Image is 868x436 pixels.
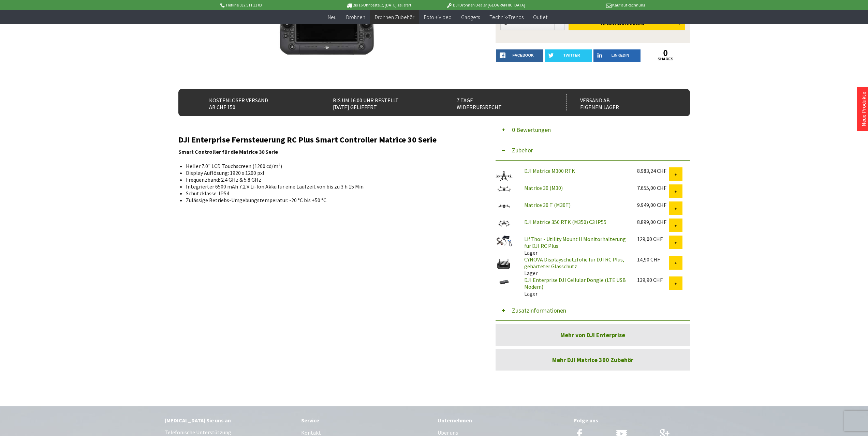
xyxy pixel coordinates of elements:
[519,256,632,276] div: Lager
[637,276,669,283] div: 139,90 CHF
[642,49,689,57] a: 0
[496,256,513,273] img: CYNOVA Displayschutzfolie für DJI RC Plus, gehärteter Glasschutz
[485,10,528,24] a: Technik-Trends
[461,14,480,20] span: Gadgets
[301,416,431,425] div: Service
[341,10,370,24] a: Drohnen
[496,276,513,288] img: DJI Enterprise DJI Cellular Dongle (LTE USB Modem)
[637,201,669,208] div: 9.949,00 CHF
[489,14,524,20] span: Technik-Trends
[496,349,690,371] a: Mehr DJI Matrice 300 Zubehör
[528,10,552,24] a: Outlet
[443,94,551,111] div: 7 Tage Widerrufsrecht
[438,416,567,425] div: Unternehmen
[496,120,690,140] button: 0 Bewertungen
[519,236,632,256] div: Lager
[524,219,606,225] a: DJI Matrice 350 RTK (M350) C3 IP55
[566,94,675,111] div: Versand ab eigenem Lager
[574,416,704,425] div: Folge uns
[370,10,419,24] a: Drohnen Zubehör
[456,10,485,24] a: Gadgets
[328,14,337,20] span: Neu
[612,53,629,57] span: LinkedIn
[637,167,669,174] div: 8.983,24 CHF
[637,184,669,191] div: 7.655,00 CHF
[533,14,547,20] span: Outlet
[524,276,626,290] a: DJI Enterprise DJI Cellular Dongle (LTE USB Modem)
[563,53,580,57] span: twitter
[545,49,592,62] a: twitter
[186,176,470,183] li: Frequenzband: 2.4 GHz & 5.8 GHz
[496,201,513,211] img: Matrice 30 T (M30T)
[178,135,475,144] h2: DJI Enterprise Fernsteuerung RC Plus Smart Controller Matrice 30 Serie
[539,1,645,9] p: Kauf auf Rechnung
[496,167,513,184] img: DJI Matrice M300 RTK
[419,10,456,24] a: Foto + Video
[496,184,513,194] img: Matrice 30 (M30)
[195,94,304,111] div: Kostenloser Versand ab CHF 150
[432,1,539,9] p: DJI Drohnen Dealer [GEOGRAPHIC_DATA]
[524,256,624,270] a: CYNOVA Displayschutzfolie für DJI RC Plus, gehärteter Glasschutz
[637,219,669,225] div: 8.899,00 CHF
[637,236,669,242] div: 129,00 CHF
[642,57,689,61] a: shares
[178,148,278,155] strong: Smart Controller für die Matrice 30 Serie
[186,169,470,176] li: Display Auflösung: 1920 x 1200 pxl
[424,14,452,20] span: Foto + Video
[524,201,571,208] a: Matrice 30 T (M30T)
[593,49,641,62] a: LinkedIn
[496,300,690,321] button: Zusatzinformationen
[513,53,534,57] span: facebook
[186,183,470,190] li: Integrierter 6500 mAh 7.2 V Li-Ion Akku für eine Laufzeit von bis zu 3 h 15 Min
[860,92,867,126] a: Neue Produkte
[186,190,470,197] li: Schutzklasse: IP54
[326,1,432,9] p: Bis 16 Uhr bestellt, [DATE] geliefert.
[496,219,513,228] img: DJI Matrice 350 RTK (M350) C3 IP55
[186,197,470,204] li: Zulässige Betriebs-Umgebungstemperatur: -20 °C bis +50 °C
[346,14,365,20] span: Drohnen
[165,416,294,425] div: [MEDICAL_DATA] Sie uns an
[496,324,690,346] a: Mehr von DJI Enterprise
[319,94,428,111] div: Bis um 16:00 Uhr bestellt [DATE] geliefert
[524,167,575,174] a: DJI Matrice M300 RTK
[186,163,470,169] li: Heller 7.0" LCD Touchscreen (1200 cd/m²)
[637,256,669,263] div: 14,90 CHF
[496,49,544,62] a: facebook
[323,10,341,24] a: Neu
[496,140,690,161] button: Zubehör
[375,14,414,20] span: Drohnen Zubehör
[524,184,563,191] a: Matrice 30 (M30)
[524,236,626,249] a: LifThor - Utility Mount II Monitorhalterung für DJI RC Plus
[496,236,513,246] img: LifThor - Utility Mount II Monitorhalterung für DJI RC Plus
[219,1,326,9] p: Hotline 032 511 11 03
[519,276,632,297] div: Lager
